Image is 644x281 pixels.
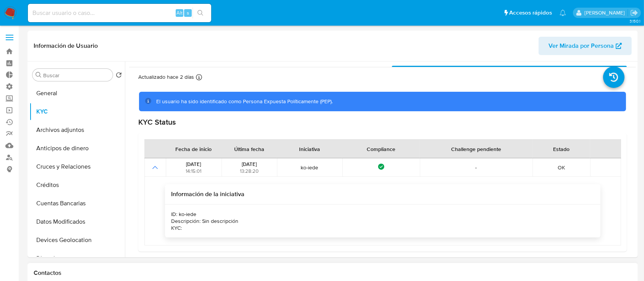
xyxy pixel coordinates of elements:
[36,72,42,78] button: Buscar
[34,42,98,50] h1: Información de Usuario
[29,249,125,268] button: Direcciones
[43,72,110,79] input: Buscar
[187,9,189,16] span: s
[29,158,125,176] button: Cruces y Relaciones
[584,9,628,16] p: camila.tresguerres@mercadolibre.com
[34,269,632,277] h1: Contactos
[138,73,194,81] p: Actualizado hace 2 días
[509,9,552,17] span: Accesos rápidos
[116,72,122,80] button: Volver al orden por defecto
[28,8,211,18] input: Buscar usuario o caso...
[29,213,125,231] button: Datos Modificados
[29,121,125,139] button: Archivos adjuntos
[29,231,125,249] button: Devices Geolocation
[29,194,125,213] button: Cuentas Bancarias
[29,139,125,158] button: Anticipos de dinero
[29,176,125,194] button: Créditos
[549,37,614,55] span: Ver Mirada por Persona
[560,10,566,16] a: Notificaciones
[176,9,183,16] span: Alt
[630,9,638,17] a: Salir
[193,8,208,18] button: search-icon
[29,102,125,121] button: KYC
[29,84,125,102] button: General
[539,37,632,55] button: Ver Mirada por Persona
